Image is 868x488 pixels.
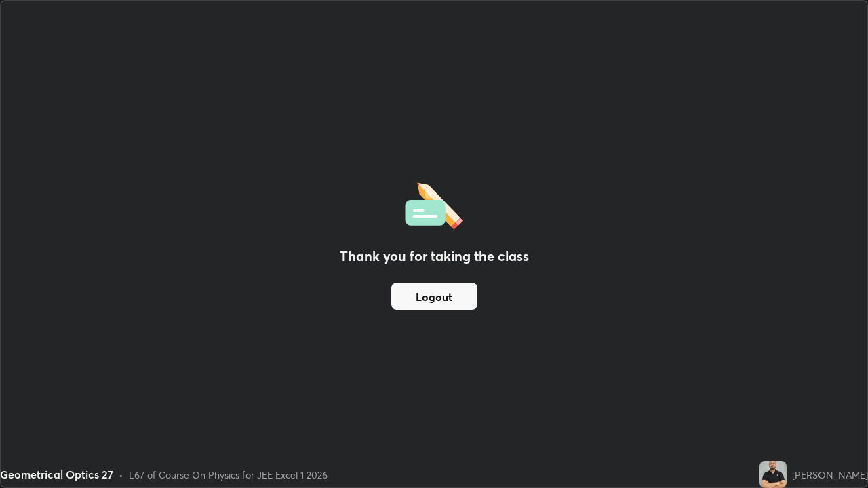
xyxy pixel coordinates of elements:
div: L67 of Course On Physics for JEE Excel 1 2026 [129,468,328,482]
img: 88abb398c7ca4b1491dfe396cc999ae1.jpg [759,461,787,488]
img: offlineFeedback.1438e8b3.svg [405,178,463,230]
div: • [119,468,123,482]
button: Logout [391,283,477,310]
h2: Thank you for taking the class [340,246,529,266]
div: [PERSON_NAME] [792,468,868,482]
